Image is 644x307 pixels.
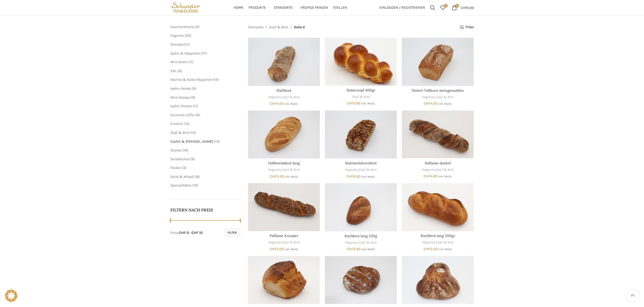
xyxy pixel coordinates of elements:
[423,247,438,251] bdi: 3.50
[423,247,430,251] span: CHF
[325,38,397,86] a: Butterzopf 400gr
[270,174,284,179] bdi: 3.50
[300,3,328,13] a: Häufige Fragen
[347,247,353,251] span: CHF
[170,60,188,64] a: Mini-Brötli
[345,161,377,165] a: Malzmehrkornbrot
[422,240,435,245] a: Veganes
[170,122,183,126] span: Crostini
[361,175,375,178] small: inkl. MwSt.
[345,234,377,238] a: Ruchbrot lang 250g
[438,175,452,178] small: inkl. MwSt.
[170,113,195,117] span: Gourmet-Löffel
[379,6,425,9] span: Einloggen / Registrieren
[402,111,474,158] a: Paillasse dunkel
[170,157,189,161] a: Sandwiches
[352,95,370,99] a: Zopf & Brot
[179,69,181,73] span: 6
[170,104,192,108] a: Apéro-Platten
[270,174,277,179] span: CHF
[270,101,284,106] bdi: 4.50
[196,25,198,29] span: 2
[194,104,197,108] span: 11
[170,25,194,29] a: Geschenkkarte
[184,148,187,152] span: 16
[282,95,300,100] a: Zopf & Brot
[170,69,177,73] a: XXL
[300,5,328,10] span: Häufige Fragen
[345,167,358,172] a: Veganes
[377,3,428,13] a: Einloggen / Registrieren
[170,175,194,179] span: Salat & Müesli
[170,183,191,188] a: Spezialitäten
[193,86,195,91] span: 9
[170,42,185,47] span: Standard
[359,167,377,172] a: Zopf & Brot
[361,102,375,105] small: inkl. MwSt.
[170,33,184,38] a: Veganes
[214,77,217,82] span: 14
[191,231,203,235] span: CHF 10
[455,4,459,8] span: 0
[249,5,266,10] span: Produkte
[248,111,320,158] a: Halbweissbrot lang
[325,183,397,231] a: Ruchbrot lang 250g
[170,148,182,152] a: Süsses
[248,95,320,100] div: ,
[202,51,205,56] span: 71
[268,240,281,245] a: Veganes
[270,247,277,251] span: CHF
[402,38,474,86] a: Dinkel-Vollkorn steingemahlen
[234,3,243,13] a: Home
[185,122,188,126] span: 15
[248,183,320,231] a: Paillasse Knusper
[170,5,202,9] a: Site logo
[191,130,195,135] span: 13
[187,42,188,47] span: 1
[196,175,199,179] span: 8
[347,101,361,105] bdi: 5.90
[422,167,435,172] a: Veganes
[170,207,241,213] h5: Filtern nach Preis
[285,248,298,251] small: inkl. MwSt.
[282,167,300,172] a: Zopf & Brot
[224,228,240,237] button: Filter
[325,240,397,245] div: ,
[345,240,358,245] a: Veganes
[347,247,361,251] bdi: 2.40
[274,5,293,10] span: Standorte
[423,174,430,178] span: CHF
[234,5,243,10] span: Home
[186,33,190,38] span: 20
[347,174,361,179] bdi: 6.50
[424,101,431,106] span: CHF
[436,95,454,100] a: Zopf & Brot
[170,130,189,135] a: Zopf & Brot
[402,167,474,172] div: ,
[325,256,397,304] a: Valle Maggia klein
[190,60,192,64] span: 11
[421,233,455,238] a: Ruchbrot lang 500gr
[170,51,200,56] a: Apéro & Häppchen
[268,95,281,100] a: Veganes
[170,95,190,100] a: Mini-Süsses
[424,101,437,106] bdi: 4.70
[438,3,448,13] div: Meine Wunschliste
[333,5,347,10] span: Stellen
[248,167,320,172] div: ,
[428,3,438,13] div: Suchen
[402,240,474,245] div: ,
[402,256,474,304] a: Verzascabrot
[170,166,181,170] span: Fladen
[361,248,375,251] small: inkl. MwSt.
[325,167,397,172] div: ,
[170,77,212,82] span: Warme & Kalte Häppchen
[248,256,320,304] a: St. Gallerbrot dkl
